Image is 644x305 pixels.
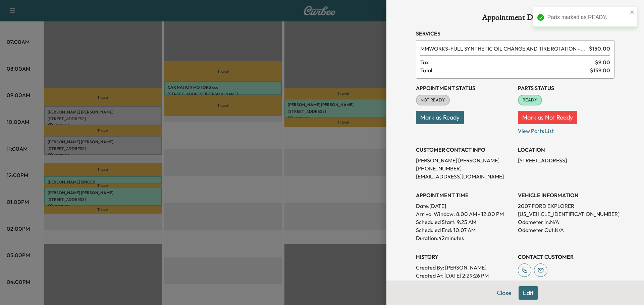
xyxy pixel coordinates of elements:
span: Total [420,66,590,74]
div: Parts marked as READY. [547,13,628,21]
h3: CONTACT CUSTOMER [518,253,614,261]
p: [PHONE_NUMBER] [416,164,513,172]
span: READY [519,97,541,103]
span: NOT READY [417,97,449,103]
h3: LOCATION [518,146,614,154]
p: 2007 FORD EXPLORER [518,202,614,210]
h3: Parts Status [518,84,614,92]
span: $ 150.00 [589,45,610,53]
span: Tax [420,58,595,66]
p: 10:07 AM [453,226,476,234]
h3: VEHICLE INFORMATION [518,191,614,199]
p: [EMAIL_ADDRESS][DOMAIN_NAME] [416,172,513,180]
p: Arrival Window: [416,210,513,218]
h3: History [416,253,513,261]
p: Modified By : [PERSON_NAME] [416,280,513,288]
p: [PERSON_NAME] [PERSON_NAME] [416,156,513,164]
h3: Appointment Status [416,84,513,92]
p: [US_VEHICLE_IDENTIFICATION_NUMBER] [518,210,614,218]
button: close [630,9,635,15]
span: $ 159.00 [590,66,610,74]
p: Created At : [DATE] 2:29:26 PM [416,272,513,280]
p: Scheduled End: [416,226,452,234]
span: 8:00 AM - 12:00 PM [456,210,504,218]
h3: APPOINTMENT TIME [416,191,513,199]
p: [STREET_ADDRESS] [518,156,614,164]
p: Created By : [PERSON_NAME] [416,263,513,272]
button: Mark as Ready [416,111,464,124]
span: $ 9.00 [595,58,610,66]
button: Edit [519,286,538,300]
p: Scheduled Start: [416,218,455,226]
span: FULL SYNTHETIC OIL CHANGE AND TIRE ROTATION - WORKS PACKAGE [420,45,586,53]
button: Close [492,286,516,300]
p: 9:25 AM [457,218,476,226]
p: Odometer Out: N/A [518,226,614,234]
h3: CUSTOMER CONTACT INFO [416,146,513,154]
p: View Parts List [518,124,614,135]
p: Odometer In: N/A [518,218,614,226]
h3: Services [416,29,614,37]
p: Date: [DATE] [416,202,513,210]
p: Duration: 42 minutes [416,234,513,242]
h1: Appointment Details [416,13,614,24]
button: Mark as Not Ready [518,111,577,124]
